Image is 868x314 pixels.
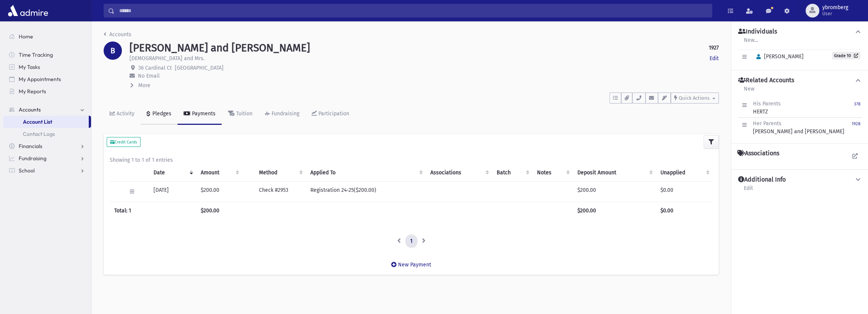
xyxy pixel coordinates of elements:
h1: [PERSON_NAME] and [PERSON_NAME] [129,41,310,54]
div: B [104,41,122,60]
small: 378 [854,102,860,107]
h4: Associations [737,150,779,157]
th: Amount: activate to sort column ascending [196,164,242,182]
span: ybromberg [822,5,848,11]
td: Check #2953 [254,181,306,202]
span: Contact Logs [23,131,55,137]
div: Activity [115,110,134,117]
a: New Payment [385,255,437,274]
a: Activity [104,104,141,125]
span: Quick Actions [679,95,710,101]
span: Time Tracking [19,51,53,58]
h4: Additional Info [738,176,786,184]
th: Total: 1 [110,202,196,219]
th: Batch: activate to sort column ascending [492,164,532,182]
span: Her Parents [753,120,782,127]
div: Showing 1 to 1 of 1 entries [110,156,713,164]
th: Date: activate to sort column ascending [149,164,196,182]
a: Tuition [222,104,259,125]
h4: Related Accounts [738,77,794,84]
div: Pledges [151,110,171,117]
a: Participation [305,104,355,125]
th: Unapplied: activate to sort column ascending [656,164,713,182]
a: My Tasks [3,61,91,73]
td: $200.00 [196,181,242,202]
a: Grade 10 [832,52,860,59]
img: AdmirePro [6,3,50,18]
nav: breadcrumb [104,30,131,41]
div: [PERSON_NAME] and [PERSON_NAME] [753,120,844,135]
h4: Individuals [738,28,777,36]
button: Additional Info [737,176,862,184]
a: School [3,164,91,177]
span: [PERSON_NAME] [753,53,804,60]
a: New... [743,36,758,49]
a: My Reports [3,85,91,97]
a: Payments [177,104,222,125]
button: Credit Cards [107,137,141,147]
span: [GEOGRAPHIC_DATA] [175,65,224,71]
a: My Appointments [3,73,91,85]
td: $0.00 [656,181,713,202]
a: Edit [710,54,719,62]
a: 378 [854,100,860,116]
span: No Email [138,73,160,79]
span: His Parents [753,100,781,107]
th: $0.00 [656,202,713,219]
a: Home [3,30,91,43]
span: Fundraising [19,155,46,162]
button: Quick Actions [671,92,719,104]
a: 1 [405,234,417,248]
div: Fundraising [270,110,299,117]
td: Registration 24-25($200.00) [306,181,426,202]
span: User [822,11,848,17]
span: More [138,82,150,89]
div: HERTZ [753,100,781,116]
small: 1928 [852,121,860,126]
th: Method: activate to sort column ascending [254,164,306,182]
th: Deposit Amount: activate to sort column ascending [573,164,655,182]
a: New [743,84,755,98]
a: 1928 [852,120,860,135]
p: [DEMOGRAPHIC_DATA] and Mrs. [129,54,205,62]
span: Home [19,33,33,40]
span: Financials [19,143,42,150]
th: $200.00 [573,202,655,219]
div: Payments [190,110,216,117]
small: Credit Cards [110,140,137,145]
span: Account List [23,118,52,125]
button: More [129,81,151,89]
a: Accounts [104,31,131,38]
button: Individuals [737,28,862,36]
span: My Reports [19,88,46,95]
th: $200.00 [196,202,242,219]
strong: 1927 [709,44,719,52]
span: Accounts [19,106,41,113]
button: Related Accounts [737,77,862,84]
a: Contact Logs [3,128,91,140]
span: My Appointments [19,76,61,83]
a: Pledges [141,104,177,125]
td: $200.00 [573,181,655,202]
a: Fundraising [3,152,91,164]
a: Edit [743,184,753,198]
div: Participation [317,110,349,117]
span: 36 Cardinal Ct [138,65,172,71]
a: Account List [3,116,89,128]
th: Applied To: activate to sort column ascending [306,164,426,182]
th: Notes: activate to sort column ascending [532,164,573,182]
a: Accounts [3,104,91,116]
a: Financials [3,140,91,152]
a: Fundraising [259,104,305,125]
td: [DATE] [149,181,196,202]
th: Associations: activate to sort column ascending [425,164,492,182]
span: My Tasks [19,64,40,70]
input: Search [115,4,712,18]
div: Tuition [235,110,253,117]
span: School [19,167,35,174]
a: Time Tracking [3,49,91,61]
